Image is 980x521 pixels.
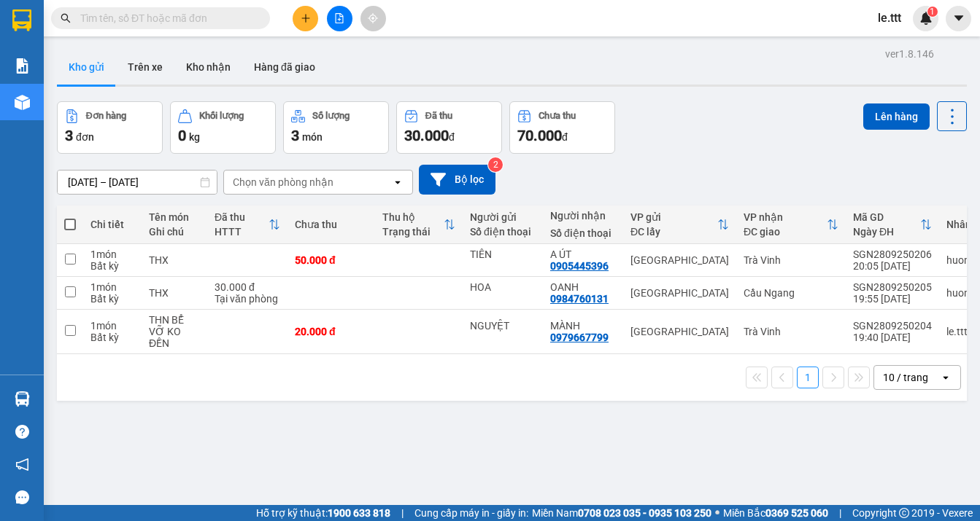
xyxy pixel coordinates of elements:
[57,50,116,85] button: Kho gửi
[470,226,536,238] div: Số điện thoại
[293,6,318,31] button: plus
[76,131,94,143] span: đơn
[550,281,616,293] div: OANH
[15,490,29,504] span: message
[630,254,729,266] div: [GEOGRAPHIC_DATA]
[723,505,828,521] span: Miền Bắc
[215,226,269,238] div: HTTT
[550,293,609,305] div: 0984760131
[532,505,711,521] span: Miền Nam
[301,13,311,23] span: plus
[57,101,163,154] button: Đơn hàng3đơn
[846,205,939,244] th: Toggle SortBy
[744,254,838,266] div: Trà Vinh
[149,226,200,238] div: Ghi chú
[149,287,200,299] div: THX
[470,281,536,293] div: HOA
[90,281,134,293] div: 1 món
[65,127,73,144] span: 3
[382,211,444,223] div: Thu hộ
[744,326,838,337] div: Trà Vinh
[630,211,717,223] div: VP gửi
[215,211,269,223] div: Đã thu
[149,254,200,266] div: THX
[550,210,616,222] div: Người nhận
[853,332,932,343] div: 19:40 [DATE]
[853,260,932,272] div: 20:05 [DATE]
[242,50,327,85] button: Hàng đã giao
[470,320,536,332] div: NGUYỆT
[940,372,952,383] svg: open
[15,58,30,74] img: solution-icon
[509,101,615,154] button: Chưa thu70.000đ
[470,211,536,223] div: Người gửi
[375,205,463,244] th: Toggle SortBy
[946,6,971,31] button: caret-down
[899,508,909,518] span: copyright
[15,425,29,439] span: question-circle
[744,287,838,299] div: Cầu Ngang
[765,507,828,519] strong: 0369 525 060
[396,101,502,154] button: Đã thu30.000đ
[295,219,368,230] div: Chưa thu
[215,281,280,293] div: 30.000 đ
[295,326,368,337] div: 20.000 đ
[736,205,846,244] th: Toggle SortBy
[853,320,932,332] div: SGN2809250204
[15,391,30,407] img: warehouse-icon
[291,127,299,144] span: 3
[401,505,404,521] span: |
[952,12,965,25] span: caret-down
[149,314,200,349] div: THN BỂ VỠ KO ĐỀN
[61,13,71,23] span: search
[334,13,344,23] span: file-add
[58,171,217,194] input: Select a date range.
[80,10,252,26] input: Tìm tên, số ĐT hoặc mã đơn
[853,211,920,223] div: Mã GD
[839,505,841,521] span: |
[174,50,242,85] button: Kho nhận
[12,9,31,31] img: logo-vxr
[327,6,352,31] button: file-add
[233,175,333,189] div: Chọn văn phòng nhận
[15,458,29,471] span: notification
[550,248,616,260] div: A ÚT
[15,95,30,110] img: warehouse-icon
[368,13,378,23] span: aim
[550,332,609,343] div: 0979667799
[360,6,386,31] button: aim
[116,50,174,85] button: Trên xe
[170,101,276,154] button: Khối lượng0kg
[630,226,717,238] div: ĐC lấy
[90,320,134,332] div: 1 món
[178,127,186,144] span: 0
[623,205,736,244] th: Toggle SortBy
[419,165,495,195] button: Bộ lọc
[550,260,609,272] div: 0905445396
[539,111,576,121] div: Chưa thu
[885,46,934,62] div: ver 1.8.146
[449,131,455,143] span: đ
[328,507,390,519] strong: 1900 633 818
[414,505,528,521] span: Cung cấp máy in - giấy in:
[90,293,134,305] div: Bất kỳ
[744,211,827,223] div: VP nhận
[488,157,503,172] sup: 2
[215,293,280,305] div: Tại văn phòng
[930,7,935,17] span: 1
[927,7,938,17] sup: 1
[149,211,200,223] div: Tên món
[90,248,134,260] div: 1 món
[919,12,933,25] img: icon-new-feature
[199,111,244,121] div: Khối lượng
[578,507,711,519] strong: 0708 023 035 - 0935 103 250
[744,226,827,238] div: ĐC giao
[392,176,404,188] svg: open
[517,127,562,144] span: 70.000
[312,111,350,121] div: Số lượng
[853,248,932,260] div: SGN2809250206
[863,103,930,130] button: Lên hàng
[853,281,932,293] div: SGN2809250205
[295,254,368,266] div: 50.000 đ
[86,111,126,121] div: Đơn hàng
